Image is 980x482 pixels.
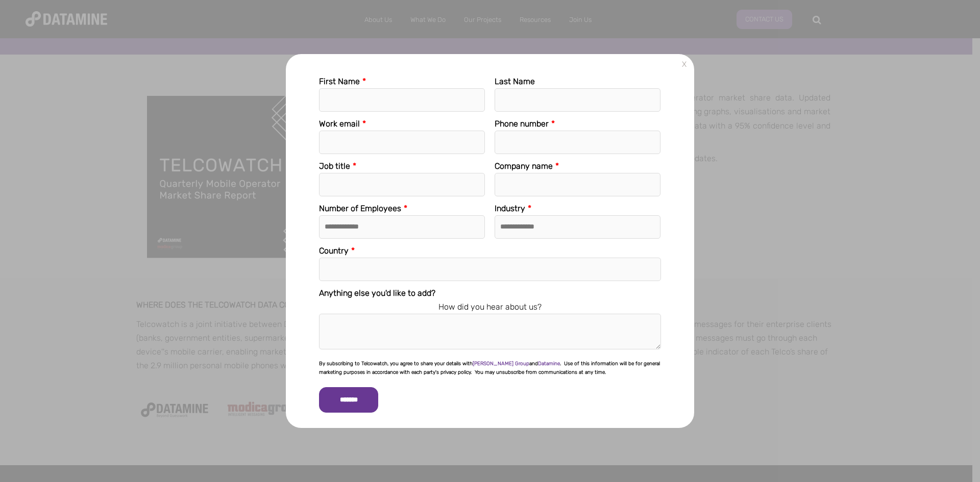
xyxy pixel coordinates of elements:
span: Number of Employees [319,204,401,213]
a: Datamine [538,361,560,367]
span: First Name [319,77,360,86]
span: Work email [319,119,360,129]
span: Anything else you'd like to add? [319,288,435,298]
span: Phone number [495,119,549,129]
span: Last Name [495,77,535,86]
span: Company name [495,161,553,171]
span: Job title [319,161,350,171]
a: X [678,58,691,71]
a: [PERSON_NAME] Group [473,361,529,367]
p: By subscribing to Telcowatch, you agree to share your details with and . Use of this information ... [319,360,661,377]
legend: How did you hear about us? [319,300,661,314]
span: Industry [495,204,525,213]
span: Country [319,246,349,256]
